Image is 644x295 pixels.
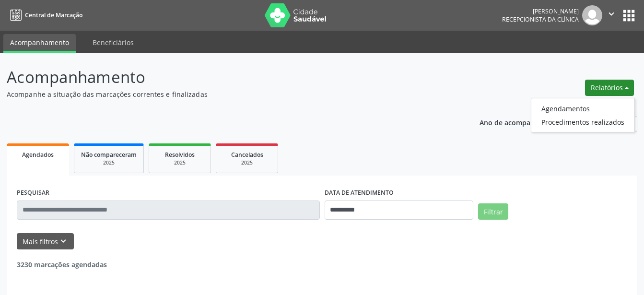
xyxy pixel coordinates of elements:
[156,159,204,166] div: 2025
[17,233,74,250] button: Mais filtroskeyboard_arrow_down
[223,159,271,166] div: 2025
[3,34,76,53] a: Acompanhamento
[325,186,394,201] label: DATA DE ATENDIMENTO
[17,260,107,269] strong: 3230 marcações agendadas
[480,116,564,128] p: Ano de acompanhamento
[22,151,54,159] span: Agendados
[602,5,621,25] button: 
[502,15,579,24] span: Recepcionista da clínica
[531,115,634,129] a: Procedimentos realizados
[58,236,69,247] i: keyboard_arrow_down
[585,80,634,96] button: Relatórios
[81,151,137,159] span: Não compareceram
[621,7,637,24] button: apps
[531,102,634,115] a: Agendamentos
[531,98,635,132] ul: Relatórios
[165,151,195,159] span: Resolvidos
[478,203,508,220] button: Filtrar
[81,159,137,166] div: 2025
[231,151,263,159] span: Cancelados
[502,7,579,15] div: [PERSON_NAME]
[86,34,141,51] a: Beneficiários
[25,11,82,19] span: Central de Marcação
[606,9,617,19] i: 
[17,186,49,201] label: PESQUISAR
[582,5,602,25] img: img
[7,89,448,99] p: Acompanhe a situação das marcações correntes e finalizadas
[7,65,448,89] p: Acompanhamento
[7,7,82,23] a: Central de Marcação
